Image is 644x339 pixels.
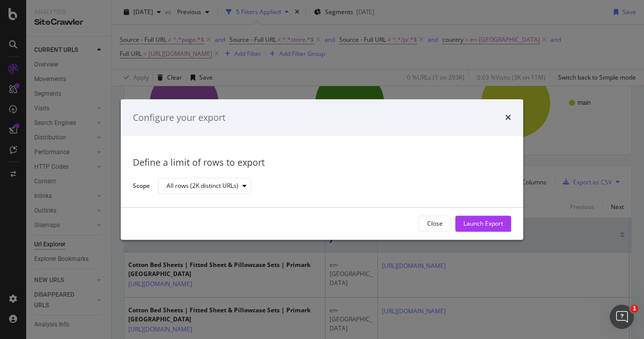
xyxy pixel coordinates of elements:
[630,305,638,313] span: 1
[505,111,511,124] div: times
[610,305,634,329] iframe: Intercom live chat
[167,183,238,189] div: All rows (2K distinct URLs)
[133,157,511,170] div: Define a limit of rows to export
[427,220,443,228] div: Close
[463,220,503,228] div: Launch Export
[133,181,150,192] label: Scope
[158,178,251,194] button: All rows (2K distinct URLs)
[121,99,523,240] div: modal
[133,111,225,124] div: Configure your export
[419,216,451,232] button: Close
[455,216,511,232] button: Launch Export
